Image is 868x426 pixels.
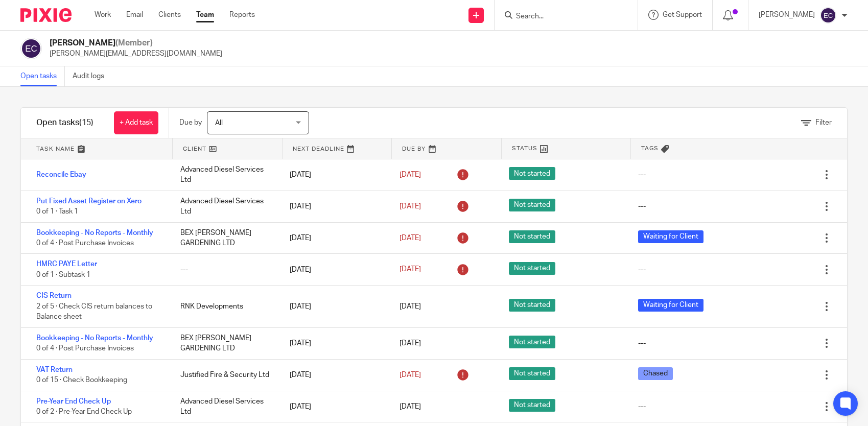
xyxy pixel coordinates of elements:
div: [DATE] [279,396,389,417]
div: [DATE] [279,196,389,217]
div: --- [638,201,646,211]
a: Team [196,10,214,20]
span: [DATE] [400,234,421,242]
div: BEX [PERSON_NAME] GARDENING LTD [170,328,279,359]
a: Audit logs [73,66,112,86]
div: Advanced Diesel Services Ltd [170,159,279,191]
span: 0 of 4 · Post Purchase Invoices [36,345,134,352]
span: 0 of 15 · Check Bookkeeping [36,376,127,384]
a: Work [95,10,111,20]
span: Filter [815,119,832,126]
span: 2 of 5 · Check CIS return balances to Balance sheet [36,303,152,321]
span: [DATE] [400,303,421,310]
a: Bookkeeping - No Reports - Monthly [36,229,153,236]
span: Tags [641,144,659,153]
span: Status [512,144,537,153]
div: Justified Fire & Security Ltd [170,365,279,385]
span: Chased [638,367,673,380]
div: RNK Developments [170,296,279,317]
a: + Add task [114,111,158,134]
span: [DATE] [400,266,421,273]
div: --- [638,338,646,348]
span: Not started [509,262,555,275]
span: Not started [509,336,555,348]
div: --- [638,265,646,275]
div: Advanced Diesel Services Ltd [170,191,279,222]
a: Clients [158,10,181,20]
a: VAT Return [36,366,73,373]
span: Waiting for Client [638,230,703,243]
span: Not started [509,167,555,180]
div: [DATE] [279,259,389,280]
span: Waiting for Client [638,299,703,312]
a: Open tasks [20,66,65,86]
input: Search [515,12,607,21]
div: [DATE] [279,228,389,248]
img: svg%3E [20,38,42,59]
span: 0 of 1 · Task 1 [36,208,78,215]
span: Not started [509,199,555,211]
p: [PERSON_NAME] [759,10,815,20]
p: [PERSON_NAME][EMAIL_ADDRESS][DOMAIN_NAME] [50,49,222,59]
a: Reconcile Ebay [36,171,86,178]
div: [DATE] [279,296,389,317]
p: Due by [179,117,202,128]
span: [DATE] [400,171,421,178]
a: CIS Return [36,292,72,299]
a: HMRC PAYE Letter [36,261,97,268]
h2: [PERSON_NAME] [50,38,222,49]
span: Not started [509,367,555,380]
div: Advanced Diesel Services Ltd [170,391,279,422]
span: All [215,120,223,127]
span: (Member) [115,39,153,47]
div: [DATE] [279,164,389,185]
a: Pre-Year End Check Up [36,398,111,405]
span: Not started [509,299,555,312]
img: svg%3E [820,7,836,23]
a: Email [126,10,143,20]
div: [DATE] [279,333,389,353]
div: --- [638,170,646,180]
span: [DATE] [400,403,421,410]
div: --- [170,259,279,280]
span: Not started [509,399,555,412]
a: Put Fixed Asset Register on Xero [36,198,142,205]
span: (15) [79,119,93,127]
div: --- [638,401,646,412]
span: [DATE] [400,371,421,378]
span: 0 of 4 · Post Purchase Invoices [36,240,134,247]
span: 0 of 2 · Pre-Year End Check Up [36,408,132,415]
span: [DATE] [400,340,421,347]
a: Reports [229,10,255,20]
img: Pixie [20,8,72,22]
h1: Open tasks [36,117,93,128]
div: [DATE] [279,365,389,385]
span: 0 of 1 · Subtask 1 [36,271,90,278]
span: [DATE] [400,203,421,210]
a: Bookkeeping - No Reports - Monthly [36,335,153,342]
span: Get Support [663,11,702,18]
span: Not started [509,230,555,243]
div: BEX [PERSON_NAME] GARDENING LTD [170,223,279,254]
